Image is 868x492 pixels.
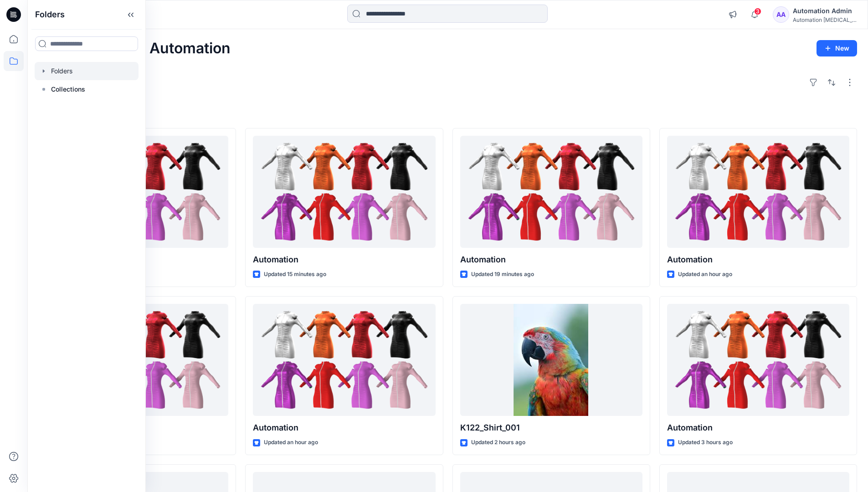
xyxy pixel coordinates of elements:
a: Automation [667,304,849,416]
p: K122_Shirt_001 [460,421,642,434]
p: Automation [667,421,849,434]
p: Automation [253,421,435,434]
div: Automation Admin [793,5,857,16]
p: Updated 15 minutes ago [264,270,326,279]
a: K122_Shirt_001 [460,304,642,416]
div: Automation [MEDICAL_DATA]... [793,16,857,23]
p: Automation [253,253,435,266]
a: Automation [253,304,435,416]
p: Updated 2 hours ago [471,438,525,447]
h4: Styles [38,108,857,119]
p: Updated 19 minutes ago [471,270,534,279]
a: Automation [667,136,849,248]
p: Automation [667,253,849,266]
a: Automation [460,136,642,248]
p: Updated an hour ago [678,270,732,279]
p: Updated 3 hours ago [678,438,733,447]
a: Automation [253,136,435,248]
button: New [817,40,857,56]
p: Updated an hour ago [264,438,318,447]
span: 3 [754,8,761,15]
div: AA [773,6,789,23]
p: Collections [51,84,85,95]
p: Automation [460,253,642,266]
